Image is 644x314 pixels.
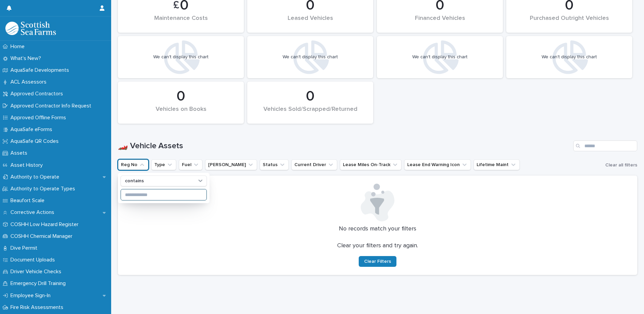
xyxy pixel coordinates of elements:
[259,88,362,105] div: 0
[8,150,33,156] p: Assets
[129,106,232,120] div: Vehicles on Books
[8,91,68,97] p: Approved Contractors
[8,257,60,263] p: Document Uploads
[573,140,637,151] input: Search
[8,280,71,287] p: Emergency Drill Training
[125,178,144,184] p: contains
[8,103,97,109] p: Approved Contractor Info Request
[8,115,71,121] p: Approved Offline Forms
[388,15,491,29] div: Financed Vehicles
[260,159,289,170] button: Status
[151,159,176,170] button: Type
[259,15,362,29] div: Leased Vehicles
[337,242,418,250] p: Clear your filters and try again.
[8,269,67,275] p: Driver Vehicle Checks
[412,54,468,60] div: We can't display this chart
[283,54,338,60] div: We can't display this chart
[518,15,621,29] div: Purchased Outright Vehicles
[542,54,597,60] div: We can't display this chart
[8,162,48,168] p: Asset History
[340,159,401,170] button: Lease Miles On-Track
[291,159,337,170] button: Current Driver
[359,256,396,267] button: Clear Filters
[126,225,629,233] p: No records match your filters
[8,126,58,133] p: AquaSafe eForms
[129,15,232,29] div: Maintenance Costs
[8,197,50,204] p: Beaufort Scale
[364,259,391,264] span: Clear Filters
[8,186,80,192] p: Authority to Operate Types
[8,79,52,85] p: ACL Assessors
[5,22,56,35] img: bPIBxiqnSb2ggTQWdOVV
[179,159,202,170] button: Fuel
[603,160,637,170] button: Clear all filters
[8,221,84,228] p: COSHH Low Hazard Register
[118,141,571,151] h1: 🏎️ Vehicle Assets
[129,88,232,105] div: 0
[8,67,74,73] p: AquaSafe Developments
[8,174,65,180] p: Authority to Operate
[118,159,149,170] button: Reg No
[8,292,56,299] p: Employee Sign-In
[8,304,69,311] p: Fire Risk Assessments
[8,43,30,50] p: Home
[259,106,362,120] div: Vehicles Sold/Scrapped/Returned
[474,159,520,170] button: Lifetime Maint
[8,209,60,216] p: Corrective Actions
[404,159,471,170] button: Lease End Warning Icon
[8,55,46,62] p: What's New?
[8,233,78,240] p: COSHH Chemical Manager
[8,138,64,145] p: AquaSafe QR Codes
[205,159,257,170] button: Lightfoot
[153,54,208,60] div: We can't display this chart
[605,163,637,167] span: Clear all filters
[8,245,43,251] p: Dive Permit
